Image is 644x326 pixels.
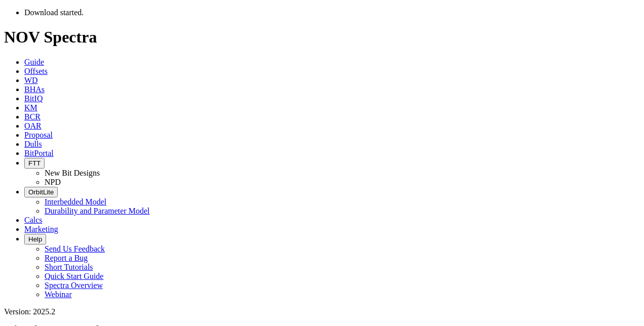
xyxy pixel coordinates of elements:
[24,94,43,103] a: BitIQ
[24,187,58,197] button: OrbitLite
[45,263,93,271] a: Short Tutorials
[45,207,150,215] a: Durability and Parameter Model
[4,307,640,316] div: Version: 2025.2
[45,197,106,206] a: Interbedded Model
[24,225,58,233] a: Marketing
[24,234,46,244] button: Help
[24,112,41,121] a: BCR
[24,216,43,224] a: Calcs
[45,290,72,299] a: Webinar
[28,188,54,196] span: OrbitLite
[4,28,640,47] h1: NOV Spectra
[24,158,45,169] button: FTT
[45,169,100,177] a: New Bit Designs
[24,140,42,148] a: Dulls
[24,103,37,112] a: KM
[24,67,48,75] a: Offsets
[24,149,54,157] a: BitPortal
[45,281,103,290] a: Spectra Overview
[24,58,44,66] a: Guide
[45,244,105,253] a: Send Us Feedback
[45,272,103,280] a: Quick Start Guide
[45,178,61,186] a: NPD
[24,131,53,139] a: Proposal
[45,254,88,262] a: Report a Bug
[28,159,41,167] span: FTT
[24,8,84,17] span: Download started.
[24,76,38,85] a: WD
[24,121,42,130] a: OAR
[24,85,45,94] a: BHAs
[28,235,42,243] span: Help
